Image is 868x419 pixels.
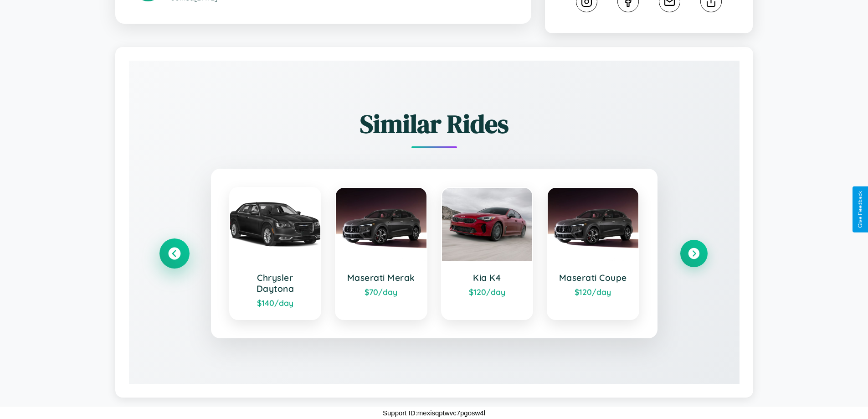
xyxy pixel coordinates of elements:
a: Maserati Coupe$120/day [547,187,639,320]
h3: Maserati Coupe [557,272,629,283]
div: $ 140 /day [239,298,312,308]
div: Give Feedback [857,191,863,228]
div: $ 120 /day [557,287,629,297]
h3: Kia K4 [451,272,524,283]
a: Kia K4$120/day [441,187,534,320]
a: Chrysler Daytona$140/day [229,187,322,320]
a: Maserati Merak$70/day [335,187,427,320]
h3: Chrysler Daytona [239,272,312,294]
h3: Maserati Merak [345,272,417,283]
div: $ 70 /day [345,287,417,297]
h2: Similar Rides [161,106,708,141]
div: $ 120 /day [451,287,524,297]
p: Support ID: mexisqptwvc7pgosw4l [383,407,485,419]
